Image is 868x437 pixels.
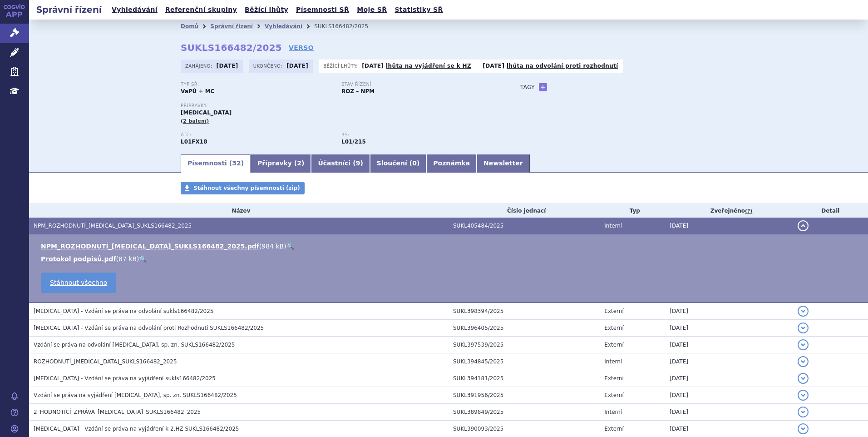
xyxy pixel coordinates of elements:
td: [DATE] [665,337,793,353]
abbr: (?) [745,208,752,214]
a: Písemnosti (32) [181,154,251,173]
span: Externí [604,308,623,314]
td: [DATE] [665,320,793,337]
td: [DATE] [665,218,793,234]
a: Vyhledávání [109,4,160,16]
li: ( ) [41,242,859,251]
a: 🔍 [286,243,294,250]
button: detail [798,306,809,317]
td: SUKL391956/2025 [449,387,600,404]
th: Název [29,204,449,218]
p: - [483,62,618,70]
td: [DATE] [665,404,793,421]
h3: Tagy [520,82,535,93]
span: 0 [412,159,417,167]
button: detail [798,339,809,350]
button: detail [798,323,809,333]
button: detail [798,390,809,401]
span: (2 balení) [181,118,209,124]
span: Externí [604,342,623,348]
th: Zveřejněno [665,204,793,218]
a: Stáhnout všechno [41,273,116,293]
span: Vzdání se práva na odvolání RYBREVANT, sp. zn. SUKLS166482/2025 [34,342,235,348]
p: Stav řízení: [341,82,493,87]
button: detail [798,423,809,434]
strong: VaPÚ + MC [181,88,214,94]
span: Externí [604,392,623,398]
span: NPM_ROZHODNUTÍ_RYBREVANT_SUKLS166482_2025 [34,223,192,229]
a: Písemnosti SŘ [293,4,352,16]
span: 32 [232,159,241,167]
button: detail [798,220,809,231]
td: SUKL396405/2025 [449,320,600,337]
p: Typ SŘ: [181,82,332,87]
a: Statistiky SŘ [392,4,445,16]
a: Běžící lhůty [242,4,291,16]
span: Interní [604,409,622,415]
a: Moje SŘ [354,4,390,16]
td: [DATE] [665,387,793,404]
a: Správní řízení [210,23,253,30]
p: - [362,62,471,70]
p: RS: [341,132,493,138]
strong: amivantamab k léčbě pokročilého nemalobuněčného karcinomu plic s mutacemi genu EGFR [341,139,366,145]
h2: Správní řízení [29,3,109,16]
a: Vyhledávání [265,23,302,30]
a: Domů [181,23,198,30]
span: Stáhnout všechny písemnosti (zip) [193,185,300,191]
li: ( ) [41,254,859,263]
span: Interní [604,223,622,229]
strong: [DATE] [362,63,384,69]
span: RYBREVANT - Vzdání se práva na vyjádření k 2.HZ SUKLS166482/2025 [34,426,239,432]
td: SUKL389849/2025 [449,404,600,421]
td: SUKL405484/2025 [449,218,600,234]
a: NPM_ROZHODNUTÍ_[MEDICAL_DATA]_SUKLS166482_2025.pdf [41,243,259,250]
span: Interní [604,358,622,365]
span: ROZHODNUTÍ_RYBREVANT_SUKLS166482_2025 [34,358,177,365]
a: + [539,83,547,91]
span: RYBREVANT - Vzdání se práva na odvolání sukls166482/2025 [34,308,213,314]
a: Poznámka [426,154,477,173]
span: Běžící lhůty: [323,62,360,70]
a: Protokol podpisů.pdf [41,255,116,263]
span: 2_HODNOTÍCÍ_ZPRÁVA_RYBREVANT_SUKLS166482_2025 [34,409,201,415]
span: [MEDICAL_DATA] [181,109,232,116]
span: 9 [356,159,360,167]
strong: AMIVANTAMAB [181,139,207,145]
a: 🔍 [139,255,147,263]
span: RYBREVANT - Vzdání se práva na odvolání proti Rozhodnutí SUKLS166482/2025 [34,325,264,331]
span: 87 kB [118,255,137,263]
a: Účastníci (9) [311,154,370,173]
strong: [DATE] [217,63,238,69]
button: detail [798,407,809,417]
td: [DATE] [665,370,793,387]
a: Referenční skupiny [163,4,240,16]
span: 984 kB [261,243,284,250]
a: VERSO [289,43,314,52]
strong: SUKLS166482/2025 [181,42,282,53]
a: Stáhnout všechny písemnosti (zip) [181,182,305,194]
button: detail [798,356,809,367]
th: Detail [793,204,868,218]
th: Typ [600,204,665,218]
td: SUKL394181/2025 [449,370,600,387]
span: Vzdání se práva na vyjádření RYBREVANT, sp. zn. SUKLS166482/2025 [34,392,237,398]
td: SUKL394845/2025 [449,353,600,370]
span: Externí [604,426,623,432]
p: ATC: [181,132,332,138]
td: SUKL398394/2025 [449,303,600,320]
td: [DATE] [665,303,793,320]
li: SUKLS166482/2025 [314,20,380,33]
span: 2 [297,159,301,167]
strong: [DATE] [286,63,308,69]
th: Číslo jednací [449,204,600,218]
strong: [DATE] [483,63,504,69]
span: Zahájeno: [185,62,214,70]
span: Externí [604,375,623,382]
td: [DATE] [665,353,793,370]
span: Ukončeno: [253,62,284,70]
td: SUKL397539/2025 [449,337,600,353]
span: RYBREVANT - Vzdání se práva na vyjádření sukls166482/2025 [34,375,216,382]
button: detail [798,373,809,384]
a: Přípravky (2) [251,154,311,173]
